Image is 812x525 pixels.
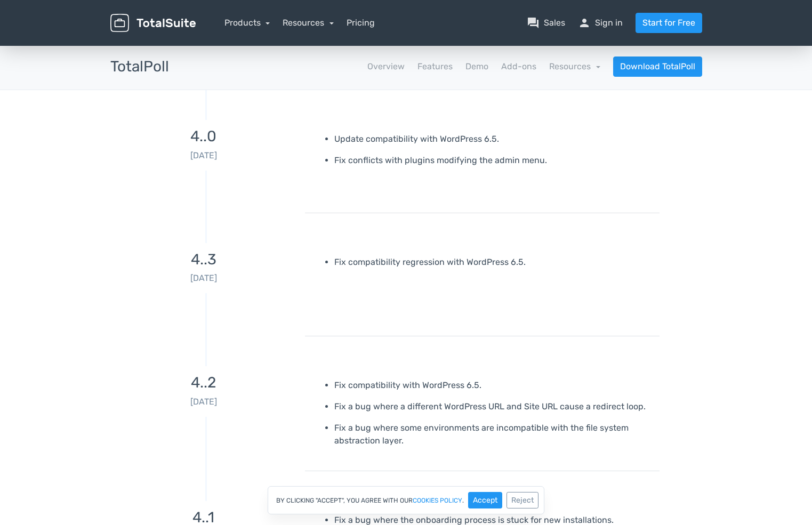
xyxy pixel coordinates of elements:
span: question_answer [527,17,540,29]
a: Resources [549,61,600,71]
a: question_answerSales [527,17,565,29]
p: [DATE] [110,149,297,162]
p: Fix compatibility regression with WordPress 6.5. [334,256,652,269]
button: Accept [468,492,502,508]
a: cookies policy [413,497,462,504]
div: By clicking "Accept", you agree with our . [268,486,544,514]
p: Fix a bug where a different WordPress URL and Site URL cause a redirect loop. [334,400,652,413]
a: Add-ons [501,60,536,73]
a: Pricing [347,17,375,29]
p: Fix conflicts with plugins modifying the admin menu. [334,154,652,167]
button: Reject [507,492,538,508]
p: Update compatibility with WordPress 6.5. [334,133,652,146]
a: Start for Free [636,13,702,33]
p: [DATE] [110,395,297,408]
a: Resources [283,18,334,28]
a: Products [224,18,270,28]
h3: 4..2 [110,375,297,391]
a: Demo [465,60,488,73]
a: Download TotalPoll [613,56,702,77]
h3: TotalPoll [110,59,169,75]
a: Features [417,60,453,73]
a: personSign in [578,17,623,29]
a: Overview [367,60,405,73]
span: person [578,17,591,29]
h3: 4..3 [110,252,297,268]
p: Fix a bug where some environments are incompatible with the file system abstraction layer. [334,422,652,447]
p: Fix compatibility with WordPress 6.5. [334,379,652,392]
img: TotalSuite for WordPress [110,14,196,33]
p: [DATE] [110,272,297,285]
h3: 4..0 [110,128,297,145]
